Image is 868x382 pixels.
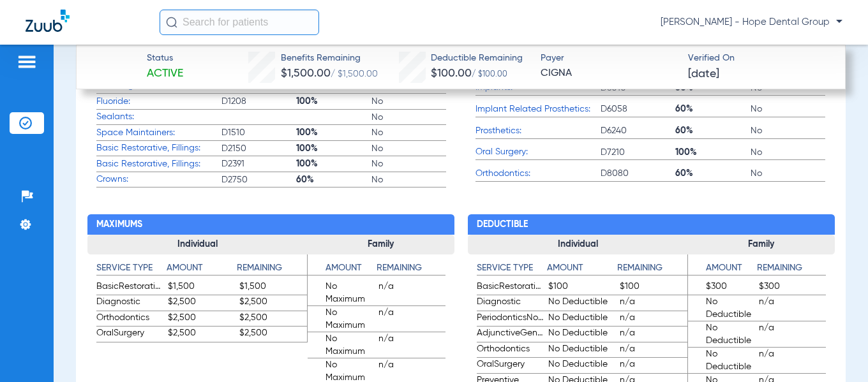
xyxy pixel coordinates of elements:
span: $100 [548,280,615,295]
h4: Amount [308,261,377,275]
span: n/a [620,358,687,373]
h2: Deductible [468,214,835,235]
h4: Remaining [237,261,307,275]
h4: Amount [547,261,617,275]
span: D2150 [221,142,297,155]
span: Orthodontics [96,311,163,327]
span: $2,500 [168,327,235,342]
span: Basic Restorative, Fillings: [96,158,221,171]
span: No [751,103,826,115]
span: D8080 [601,167,676,180]
span: $1,500 [168,280,235,295]
span: n/a [759,321,826,347]
span: No Deductible [548,295,615,311]
app-breakdown-title: Amount [547,261,617,280]
h4: Amount [167,261,237,275]
span: No Deductible [688,295,755,321]
span: D6240 [601,124,676,137]
span: n/a [378,306,445,332]
span: Diagnostic [477,295,544,311]
span: $100.00 [431,68,472,79]
span: No Deductible [548,327,615,342]
span: Crowns: [96,173,221,186]
h3: Family [308,235,454,255]
span: n/a [759,295,826,321]
iframe: Chat Widget [804,321,868,382]
span: n/a [759,348,826,373]
span: Deductible Remaining [431,52,523,65]
span: No Deductible [548,358,615,373]
img: Search Icon [166,17,177,28]
span: No Maximum [308,332,375,358]
span: 100% [296,158,371,170]
span: PeriodonticsNonSurgical [477,311,544,327]
span: $300 [759,280,826,295]
span: $1,500 [239,280,306,295]
input: Search for patients [160,10,319,35]
h4: Remaining [757,261,826,275]
span: Diagnostic [96,295,163,311]
span: Basic Restorative, Fillings: [96,142,221,155]
span: Sealants: [96,110,221,124]
h4: Remaining [377,261,445,275]
span: 100% [296,142,371,155]
span: Implant Related Prosthetics: [475,103,601,116]
span: 100% [296,95,371,108]
app-breakdown-title: Service Type [477,261,547,280]
span: n/a [378,332,445,358]
span: No Maximum [308,280,375,305]
span: Status [147,52,183,65]
span: / $100.00 [472,71,507,78]
span: Active [147,66,183,82]
span: No [371,158,447,170]
app-breakdown-title: Amount [688,261,757,280]
span: No [751,146,826,159]
span: $300 [688,280,755,295]
span: OralSurgery [477,358,544,373]
span: No [371,173,447,186]
span: $2,500 [168,295,235,311]
span: $2,500 [168,311,235,327]
span: n/a [620,295,687,311]
h4: Service Type [96,261,167,275]
span: n/a [620,327,687,342]
span: No [371,142,447,155]
app-breakdown-title: Amount [167,261,237,280]
span: No Deductible [548,342,615,358]
h3: Individual [468,235,688,255]
span: Prosthetics: [475,124,601,138]
span: n/a [620,311,687,327]
span: No Deductible [688,348,755,373]
span: 60% [296,173,371,186]
span: No [371,126,447,139]
app-breakdown-title: Remaining [237,261,307,280]
app-breakdown-title: Remaining [617,261,687,280]
span: 60% [675,167,751,180]
span: No Deductible [548,311,615,327]
h2: Maximums [87,214,454,235]
span: 100% [296,126,371,139]
span: [PERSON_NAME] - Hope Dental Group [661,16,842,29]
h3: Individual [87,235,308,255]
span: Payer [541,52,677,65]
span: No [371,95,447,108]
span: No [751,124,826,137]
span: Fluoride: [96,95,221,108]
span: No [751,167,826,180]
span: D7210 [601,146,676,159]
span: Orthodontics: [475,167,601,180]
span: Benefits Remaining [281,52,378,65]
span: D1208 [221,95,297,108]
span: AdjunctiveGeneralServices [477,327,544,342]
span: D1510 [221,126,297,139]
h4: Amount [688,261,757,275]
span: $2,500 [239,295,306,311]
span: CIGNA [541,66,677,82]
span: D2391 [221,158,297,170]
span: D2750 [221,173,297,186]
span: $1,500.00 [281,68,331,79]
span: $2,500 [239,327,306,342]
span: / $1,500.00 [331,70,378,78]
span: n/a [620,342,687,358]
